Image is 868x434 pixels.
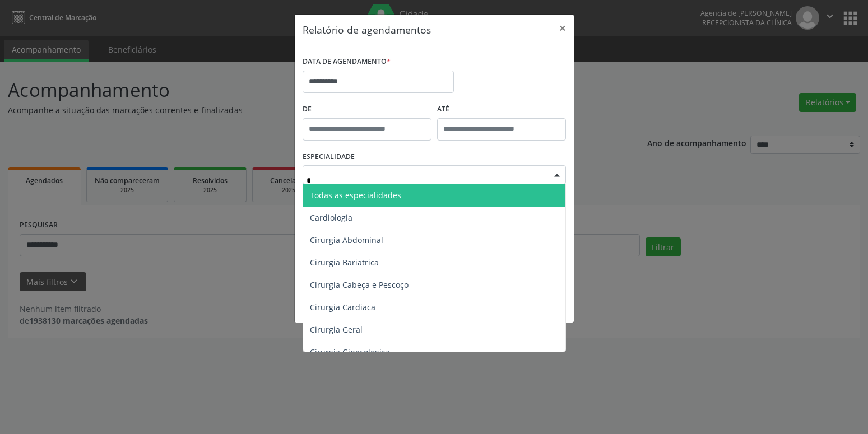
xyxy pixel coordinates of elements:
span: Cirurgia Geral [310,324,363,335]
span: Cirurgia Cardiaca [310,302,375,312]
span: Cirurgia Ginecologica [310,347,390,357]
span: Todas as especialidades [310,190,401,200]
span: Cirurgia Abdominal [310,235,383,245]
button: Close [551,15,574,42]
span: Cirurgia Cabeça e Pescoço [310,279,409,290]
label: DATA DE AGENDAMENTO [303,53,391,71]
span: Cardiologia [310,212,352,223]
h5: Relatório de agendamentos [303,22,431,37]
label: ESPECIALIDADE [303,148,355,166]
span: Cirurgia Bariatrica [310,257,379,268]
label: De [303,101,431,118]
label: ATÉ [437,101,566,118]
